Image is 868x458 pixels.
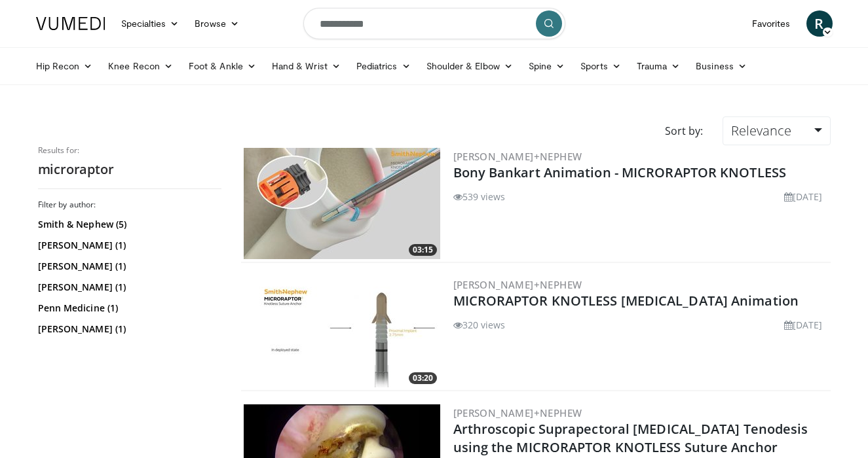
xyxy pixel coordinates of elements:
[409,372,437,384] span: 03:20
[419,53,521,79] a: Shoulder & Elbow
[181,53,264,79] a: Foot & Ankle
[187,10,247,37] a: Browse
[744,10,799,37] a: Favorites
[453,420,808,456] a: Arthroscopic Suprapectoral [MEDICAL_DATA] Tenodesis using the MICRORAPTOR KNOTLESS Suture Anchor
[244,148,440,259] a: 03:15
[453,292,799,309] a: MICRORAPTOR KNOTLESS [MEDICAL_DATA] Animation
[453,190,506,203] li: 539 views
[38,218,218,231] a: Smith & Nephew (5)
[38,239,218,252] a: [PERSON_NAME] (1)
[349,53,419,79] a: Pediatrics
[38,302,218,315] a: Penn Medicine (1)
[38,281,218,294] a: [PERSON_NAME] (1)
[264,53,349,79] a: Hand & Wrist
[629,53,689,79] a: Trauma
[453,278,582,291] a: [PERSON_NAME]+Nephew
[453,318,506,332] li: 320 views
[521,53,573,79] a: Spine
[453,150,582,163] a: [PERSON_NAME]+Nephew
[784,190,823,203] li: [DATE]
[573,53,629,79] a: Sports
[244,148,440,259] img: 83ab1369-f51f-496a-a0c5-7c25ac8009ea.300x170_q85_crop-smart_upscale.jpg
[806,10,833,37] a: R
[38,260,218,273] a: [PERSON_NAME] (1)
[113,10,187,37] a: Specialties
[453,406,582,419] a: [PERSON_NAME]+Nephew
[38,200,221,210] h3: Filter by author:
[784,318,823,332] li: [DATE]
[244,276,440,387] a: 03:20
[409,244,437,256] span: 03:15
[303,8,565,39] input: Search topics, interventions
[723,116,830,145] a: Relevance
[38,323,218,336] a: [PERSON_NAME] (1)
[38,161,221,178] h2: microraptor
[731,122,791,139] span: Relevance
[655,116,713,145] div: Sort by:
[244,276,440,387] img: 5579e9b9-29d2-49a1-95eb-a50cf76e6ce0.300x170_q85_crop-smart_upscale.jpg
[38,145,221,156] p: Results for:
[100,53,181,79] a: Knee Recon
[688,53,755,79] a: Business
[28,53,101,79] a: Hip Recon
[36,17,105,30] img: VuMedi Logo
[453,164,787,181] a: Bony Bankart Animation - MICRORAPTOR KNOTLESS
